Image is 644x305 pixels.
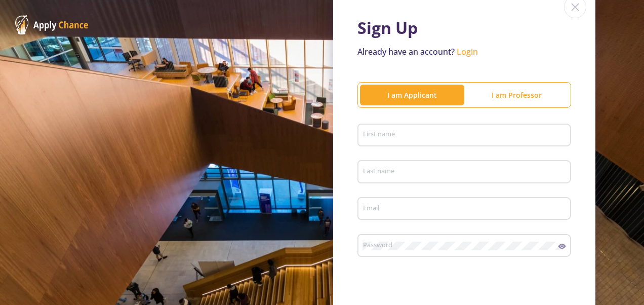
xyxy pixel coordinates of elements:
div: I am Professor [464,90,569,100]
a: Login [457,46,478,57]
img: ApplyChance Logo [15,15,89,34]
p: Already have an account? [357,46,571,58]
h1: Sign Up [357,18,571,37]
div: I am Applicant [360,90,464,100]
